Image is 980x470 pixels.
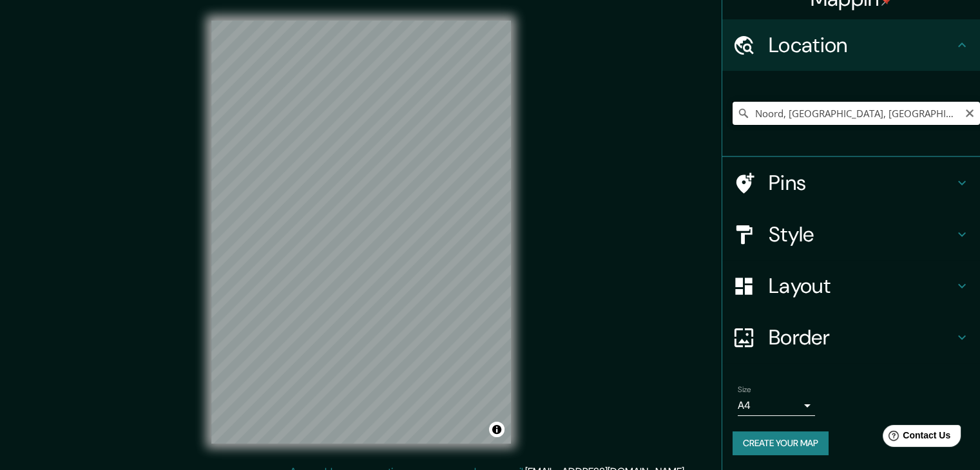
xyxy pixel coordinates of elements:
h4: Style [769,221,954,247]
label: Size [738,384,751,395]
iframe: Help widget launcher [865,420,966,456]
h4: Pins [769,170,954,196]
div: Layout [722,260,980,312]
button: Toggle attribution [489,422,504,437]
canvas: Map [211,21,511,444]
h4: Location [769,32,954,58]
h4: Layout [769,273,954,299]
input: Pick your city or area [733,102,980,125]
h4: Border [769,324,954,350]
button: Clear [965,106,975,118]
button: Create your map [733,431,829,455]
div: Pins [722,157,980,209]
div: Location [722,19,980,71]
div: Border [722,312,980,363]
div: Style [722,209,980,260]
div: A4 [738,395,815,416]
